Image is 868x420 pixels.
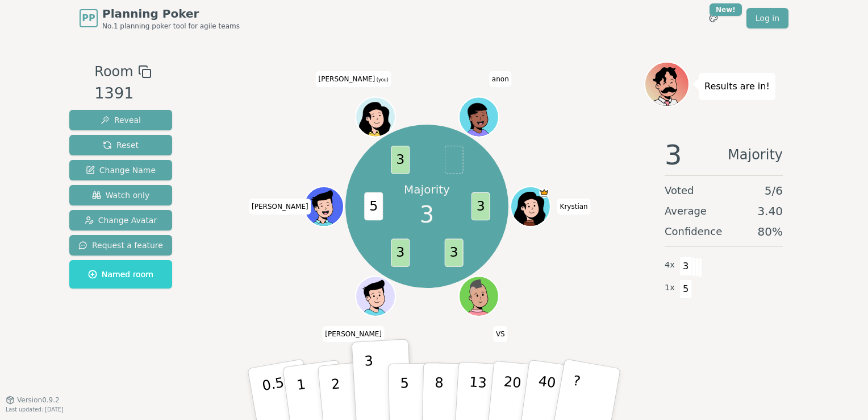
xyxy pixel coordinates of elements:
[489,71,512,87] span: Click to change your name
[665,141,682,168] span: 3
[69,260,172,289] button: Named room
[103,139,139,151] span: Reset
[69,160,172,180] button: Change Name
[69,185,172,205] button: Watch only
[88,269,153,280] span: Named room
[102,22,240,31] span: No.1 planning poker tool for agile teams
[704,79,770,94] p: Results are in!
[82,11,95,25] span: PP
[765,183,783,199] span: 5 / 6
[316,71,391,87] span: Click to change your name
[758,224,783,240] span: 80 %
[746,8,788,28] a: Log in
[757,203,783,219] span: 3.40
[679,279,692,299] span: 5
[728,141,783,168] span: Majority
[85,215,157,226] span: Change Avatar
[710,3,742,16] div: New!
[101,114,141,126] span: Reveal
[92,190,150,201] span: Watch only
[69,135,172,155] button: Reset
[86,164,156,176] span: Change Name
[391,239,410,267] span: 3
[665,224,722,240] span: Confidence
[679,257,692,276] span: 3
[391,146,410,174] span: 3
[493,326,508,342] span: Click to change your name
[444,239,463,267] span: 3
[249,199,311,215] span: Click to change your name
[665,183,694,199] span: Voted
[703,8,724,28] button: New!
[364,353,377,415] p: 3
[665,282,675,294] span: 1 x
[6,396,60,405] button: Version0.9.2
[78,240,163,251] span: Request a feature
[94,61,133,82] span: Room
[357,98,394,135] button: Click to change your avatar
[94,82,151,105] div: 1391
[539,188,549,198] span: Krystian is the host
[17,396,60,405] span: Version 0.9.2
[69,210,172,230] button: Change Avatar
[471,192,490,220] span: 3
[69,235,172,256] button: Request a feature
[6,406,64,413] span: Last updated: [DATE]
[557,199,591,215] span: Click to change your name
[404,182,450,197] p: Majority
[322,326,385,342] span: Click to change your name
[375,77,389,83] span: (you)
[420,197,434,232] span: 3
[364,192,383,220] span: 5
[80,6,240,31] a: PPPlanning PokerNo.1 planning poker tool for agile teams
[69,110,172,130] button: Reveal
[665,203,707,219] span: Average
[665,259,675,271] span: 4 x
[102,6,240,22] span: Planning Poker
